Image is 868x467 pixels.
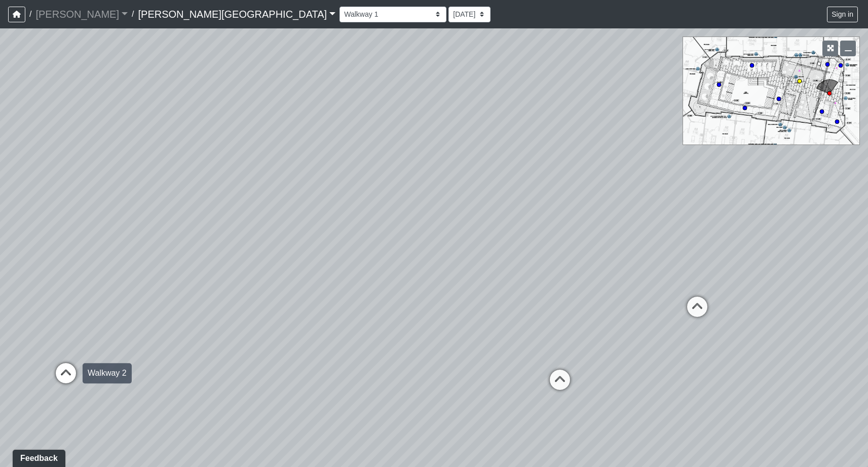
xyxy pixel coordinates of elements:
iframe: Ybug feedback widget [8,447,67,467]
a: [PERSON_NAME][GEOGRAPHIC_DATA] [138,4,335,24]
div: Walkway 2 [83,363,132,383]
span: / [128,4,138,24]
button: Sign in [827,7,858,22]
span: / [25,4,35,24]
a: [PERSON_NAME] [35,4,128,24]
